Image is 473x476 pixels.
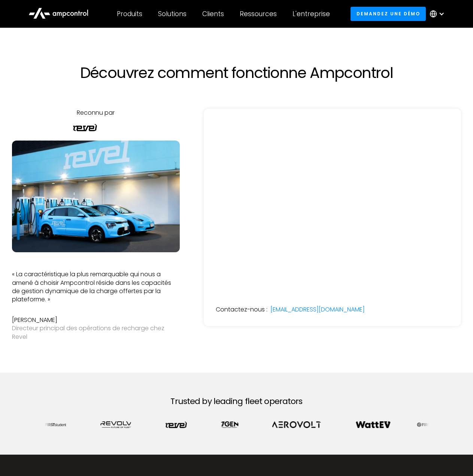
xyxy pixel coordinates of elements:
[158,10,187,18] div: Solutions
[292,10,330,18] div: L'entreprise
[216,121,449,275] iframe: Form 0
[170,397,302,406] h2: Trusted by leading fleet operators
[117,10,142,18] div: Produits
[270,305,365,314] a: [EMAIL_ADDRESS][DOMAIN_NAME]
[240,10,277,18] div: Ressources
[202,10,224,18] div: Clients
[216,305,267,314] div: Contactez-nous :
[351,7,426,21] a: Demandez une démo
[72,64,401,82] h1: Découvrez comment fonctionne Ampcontrol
